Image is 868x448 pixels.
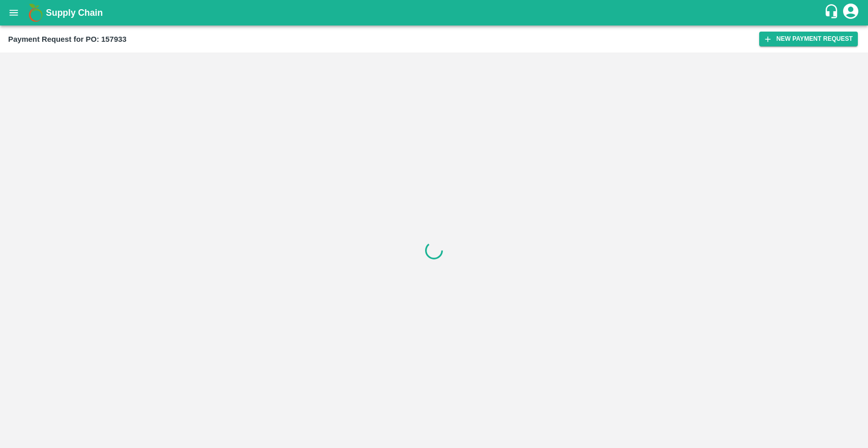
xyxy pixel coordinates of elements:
[46,8,103,18] b: Supply Chain
[759,32,858,46] button: New Payment Request
[2,1,25,24] button: open drawer
[46,6,824,20] a: Supply Chain
[824,4,842,22] div: customer-support
[8,35,127,43] b: Payment Request for PO: 157933
[842,2,860,23] div: account of current user
[25,3,46,23] img: logo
